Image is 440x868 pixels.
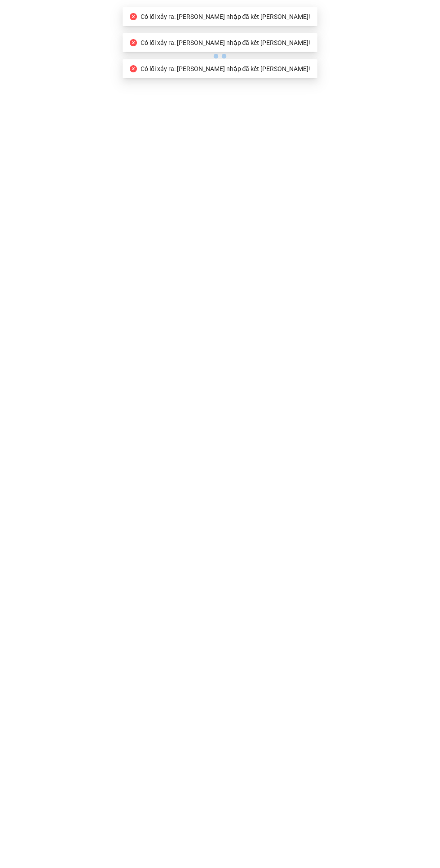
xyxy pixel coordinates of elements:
span: close-circle [130,39,137,46]
span: Có lỗi xảy ra: [PERSON_NAME] nhập đã kết [PERSON_NAME]! [141,39,311,46]
span: Có lỗi xảy ra: [PERSON_NAME] nhập đã kết [PERSON_NAME]! [141,13,311,20]
span: Có lỗi xảy ra: [PERSON_NAME] nhập đã kết [PERSON_NAME]! [141,65,311,72]
span: close-circle [130,65,137,72]
span: close-circle [130,13,137,20]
